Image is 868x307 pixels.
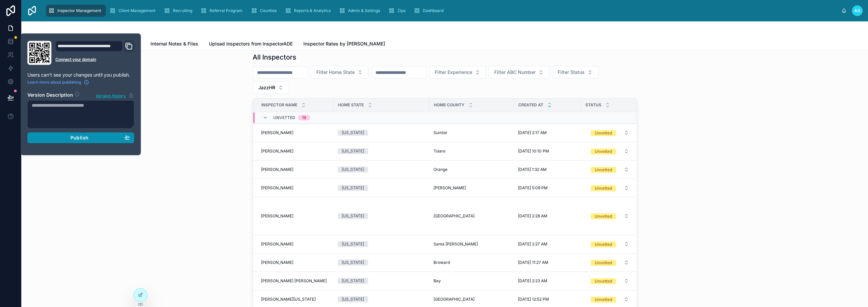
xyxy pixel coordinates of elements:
a: Upload Inspectors from InspectorADE [209,38,293,51]
span: Home State [338,102,364,108]
a: Select Button [585,275,635,287]
a: [US_STATE] [338,241,425,247]
div: 19 [302,115,306,120]
span: [DATE] 2:28 AM [518,213,547,219]
span: Inspector Rates by [PERSON_NAME] [303,40,385,47]
a: Sumter [433,130,510,135]
span: [PERSON_NAME] [261,213,293,219]
div: [US_STATE] [342,260,364,266]
span: Upload Inspectors from InspectorADE [209,40,293,47]
span: [DATE] 10:10 PM [518,148,549,154]
a: [GEOGRAPHIC_DATA] [433,297,510,302]
div: [US_STATE] [342,130,364,136]
a: [PERSON_NAME] [PERSON_NAME] [261,278,330,284]
span: Referral Program [210,8,243,13]
a: [PERSON_NAME] [261,260,330,265]
div: Unvetted [595,297,612,303]
span: Zips [397,8,405,13]
a: [PERSON_NAME] [433,185,510,191]
span: Internal Notes & Files [151,40,198,47]
div: Domain and Custom Link [55,41,134,65]
span: [DATE] 2:17 AM [518,130,547,135]
a: Connect your domain [55,57,134,62]
span: [DATE] 2:27 AM [518,241,547,247]
span: [PERSON_NAME] [PERSON_NAME] [261,278,327,284]
span: Filter Experience [435,69,472,76]
span: [PERSON_NAME][US_STATE] [261,297,316,302]
button: Select Button [429,66,486,79]
span: Bay [433,278,441,284]
span: AG [854,8,860,13]
div: Unvetted [595,241,612,247]
span: Tulare [433,148,446,154]
button: Select Button [585,293,634,305]
span: [DATE] 11:27 AM [518,260,548,265]
button: Select Button [585,164,634,176]
a: Internal Notes & Files [151,38,198,51]
span: Broward [433,260,450,265]
a: Select Button [585,256,635,269]
span: Orange [433,167,448,172]
a: [US_STATE] [338,296,425,302]
a: Learn more about publishing [27,80,89,85]
span: Status [585,102,601,108]
a: [US_STATE] [338,260,425,266]
div: Unvetted [595,260,612,266]
span: Reports & Analytics [294,8,331,13]
a: Zips [386,5,410,17]
a: [PERSON_NAME] [261,167,330,172]
a: [US_STATE] [338,167,425,173]
span: Dashboard [423,8,444,13]
button: Select Button [311,66,368,79]
div: [US_STATE] [342,241,364,247]
span: [DATE] 12:52 PM [518,297,549,302]
a: Inspector Management [46,5,106,17]
button: Select Button [585,182,634,194]
span: [PERSON_NAME] [261,148,293,154]
button: Select Button [585,145,634,157]
p: Users can't see your changes until you publish. [27,72,134,78]
img: App logo [27,5,37,16]
a: Select Button [585,163,635,176]
span: [PERSON_NAME] [261,185,293,191]
a: [US_STATE] [338,130,425,136]
a: [DATE] 2:28 AM [518,213,577,219]
a: [DATE] 2:27 AM [518,241,577,247]
span: Recruiting [173,8,192,13]
a: Select Button [585,293,635,306]
span: Counties [260,8,277,13]
span: Home County [434,102,465,108]
a: Select Button [585,145,635,158]
a: Referral Program [198,5,247,17]
a: Broward [433,260,510,265]
span: Version history [96,92,126,99]
a: Select Button [585,238,635,250]
a: Reports & Analytics [283,5,335,17]
h2: Version Description [27,92,73,99]
span: [PERSON_NAME] [433,185,466,191]
span: Santa [PERSON_NAME] [433,241,478,247]
a: [DATE] 11:27 AM [518,260,577,265]
a: Recruiting [162,5,197,17]
a: Tulare [433,148,510,154]
a: Admin & Settings [337,5,385,17]
span: Sumter [433,130,448,135]
a: Orange [433,167,510,172]
span: Admin & Settings [348,8,380,13]
button: Select Button [585,257,634,269]
a: Client Management [107,5,160,17]
button: Select Button [585,127,634,139]
a: Select Button [585,126,635,139]
a: Select Button [585,210,635,222]
span: [GEOGRAPHIC_DATA] [433,213,475,219]
div: [US_STATE] [342,296,364,302]
button: Select Button [585,238,634,250]
span: JazzHR [258,84,275,91]
div: Unvetted [595,130,612,136]
a: Select Button [585,182,635,194]
a: [DATE] 12:52 PM [518,297,577,302]
span: Created at [518,102,543,108]
a: [PERSON_NAME] [261,241,330,247]
span: Unvetted [273,115,295,120]
span: Inspector Name [261,102,297,108]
